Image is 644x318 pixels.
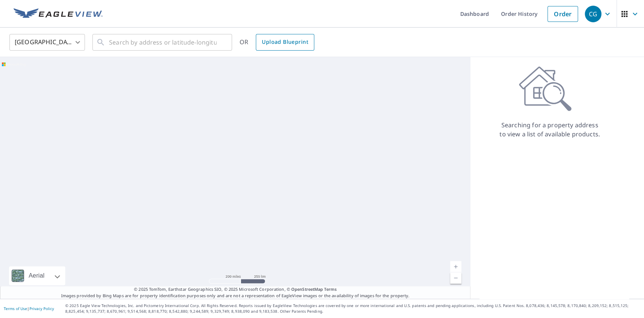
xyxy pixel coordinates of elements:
p: © 2025 Eagle View Technologies, Inc. and Pictometry International Corp. All Rights Reserved. Repo... [65,303,640,314]
span: © 2025 TomTom, Earthstar Geographics SIO, © 2025 Microsoft Corporation, © [134,286,337,293]
p: | [4,306,54,311]
div: CG [585,6,601,22]
a: Current Level 5, Zoom Out [450,272,461,284]
span: Upload Blueprint [262,37,308,47]
div: OR [240,34,314,51]
p: Searching for a property address to view a list of available products. [499,120,600,139]
a: Terms [324,286,337,292]
div: Aerial [26,266,47,285]
input: Search by address or latitude-longitude [109,32,217,53]
a: Terms of Use [4,306,27,311]
a: OpenStreetMap [291,286,323,292]
a: Current Level 5, Zoom In [450,261,461,272]
a: Privacy Policy [29,306,54,311]
div: [GEOGRAPHIC_DATA] [9,32,85,53]
div: Aerial [9,266,65,285]
a: Upload Blueprint [256,34,314,51]
a: Order [547,6,578,22]
img: EV Logo [14,8,103,20]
